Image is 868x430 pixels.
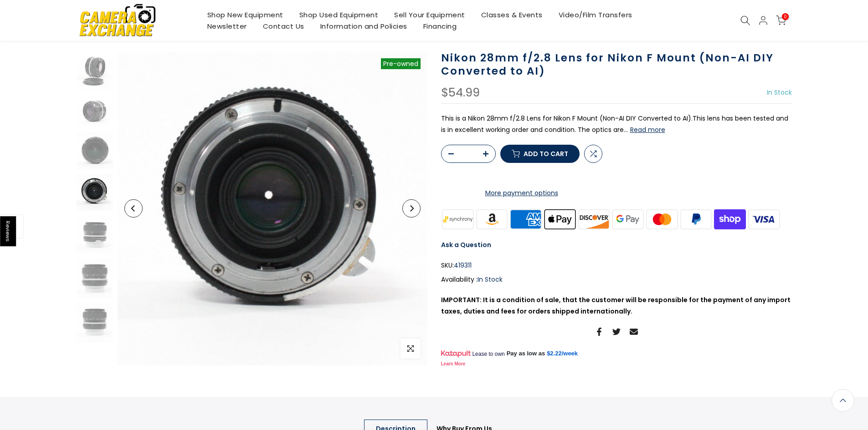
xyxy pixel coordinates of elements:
img: Nikon 28mm f/2.8 Lens for Nikon F Mount (Non-AI DIY Converted to AI) Lenses Small Format - Nikon ... [77,51,113,90]
a: Information and Policies [312,20,415,32]
button: Previous [124,199,143,218]
span: Lease to own [472,350,504,358]
img: Nikon 28mm f/2.8 Lens for Nikon F Mount (Non-AI DIY Converted to AI) Lenses Small Format - Nikon ... [77,215,113,253]
a: Financing [415,20,465,32]
strong: IMPORTANT: It is a condition of sale, that the customer will be responsible for the payment of an... [441,295,791,316]
img: synchrony [441,208,475,230]
a: 0 [776,15,786,25]
img: shopify pay [713,208,747,230]
img: visa [747,208,781,230]
a: $2.22/week [547,349,578,358]
a: Video/Film Transfers [550,9,640,20]
a: Shop Used Equipment [291,9,386,20]
a: Newsletter [199,20,255,32]
a: More payment options [441,187,602,199]
button: Add to cart [500,145,580,163]
img: amazon payments [475,208,509,230]
span: Add to cart [524,151,568,157]
h1: Nikon 28mm f/2.8 Lens for Nikon F Mount (Non-AI DIY Converted to AI) [441,51,792,78]
img: Nikon 28mm f/2.8 Lens for Nikon F Mount (Non-AI DIY Converted to AI) Lenses Small Format - Nikon ... [118,51,427,365]
a: Contact Us [255,20,312,32]
button: Read more [630,126,665,134]
span: 419311 [454,260,472,271]
img: Nikon 28mm f/2.8 Lens for Nikon F Mount (Non-AI DIY Converted to AI) Lenses Small Format - Nikon ... [77,94,113,127]
a: Learn More [441,361,466,366]
img: Nikon 28mm f/2.8 Lens for Nikon F Mount (Non-AI DIY Converted to AI) Lenses Small Format - Nikon ... [77,174,113,211]
div: $54.99 [441,87,480,99]
img: american express [509,208,543,230]
a: Sell Your Equipment [386,9,473,20]
a: Share on Facebook [595,326,603,337]
div: SKU: [441,260,792,271]
span: Pay as low as [507,349,545,358]
a: Shop New Equipment [199,9,291,20]
img: apple pay [543,208,577,230]
a: Ask a Question [441,240,491,249]
a: Share on Twitter [612,326,621,337]
span: 0 [782,13,789,20]
img: paypal [679,208,713,230]
p: This is a Nikon 28mm f/2.8 Lens for Nikon F Mount (Non-AI DIY Converted to AI).This lens has been... [441,113,792,136]
img: Nikon 28mm f/2.8 Lens for Nikon F Mount (Non-AI DIY Converted to AI) Lenses Small Format - Nikon ... [77,303,113,343]
span: In Stock [767,88,792,97]
img: google pay [611,208,645,230]
img: discover [577,208,611,230]
img: Nikon 28mm f/2.8 Lens for Nikon F Mount (Non-AI DIY Converted to AI) Lenses Small Format - Nikon ... [77,132,113,169]
span: In Stock [478,275,503,284]
div: Availability : [441,274,792,285]
a: Back to the top [832,389,854,412]
img: master [645,208,679,230]
button: Next [402,199,421,218]
a: Classes & Events [473,9,550,20]
a: Share on Email [630,326,638,337]
img: Nikon 28mm f/2.8 Lens for Nikon F Mount (Non-AI DIY Converted to AI) Lenses Small Format - Nikon ... [77,258,113,298]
